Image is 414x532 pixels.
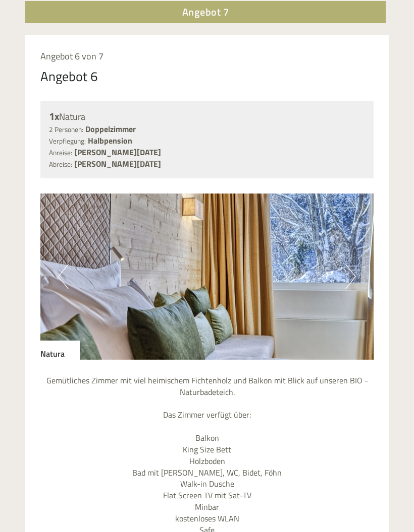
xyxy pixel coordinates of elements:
[74,158,161,170] b: [PERSON_NAME][DATE]
[182,4,229,20] span: Angebot 7
[49,124,83,135] small: 2 Personen:
[40,67,98,86] div: Angebot 6
[85,123,136,135] b: Doppelzimmer
[49,109,365,124] div: Natura
[49,108,59,124] b: 1x
[49,159,72,169] small: Abreise:
[49,136,86,146] small: Verpflegung:
[345,264,356,289] button: Next
[49,148,72,158] small: Anreise:
[74,146,161,158] b: [PERSON_NAME][DATE]
[40,49,103,63] span: Angebot 6 von 7
[88,135,132,147] b: Halbpension
[40,341,80,360] div: Natura
[58,264,69,289] button: Previous
[40,193,374,360] img: image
